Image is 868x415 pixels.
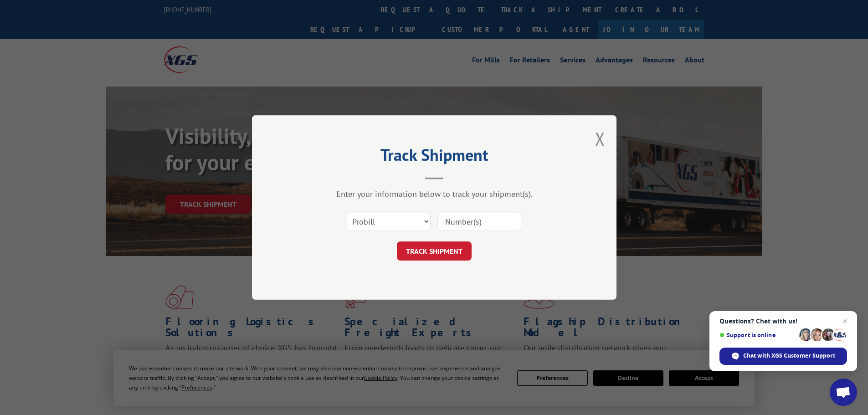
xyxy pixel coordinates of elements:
[298,149,571,166] h2: Track Shipment
[839,316,850,327] span: Close chat
[719,332,796,338] span: Support is online
[719,348,847,365] div: Chat with XGS Customer Support
[437,212,521,231] input: Number(s)
[743,352,835,360] span: Chat with XGS Customer Support
[719,318,847,325] span: Questions? Chat with us!
[298,189,571,199] div: Enter your information below to track your shipment(s).
[830,379,857,406] div: Open chat
[595,127,605,151] button: Close modal
[397,241,472,261] button: TRACK SHIPMENT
